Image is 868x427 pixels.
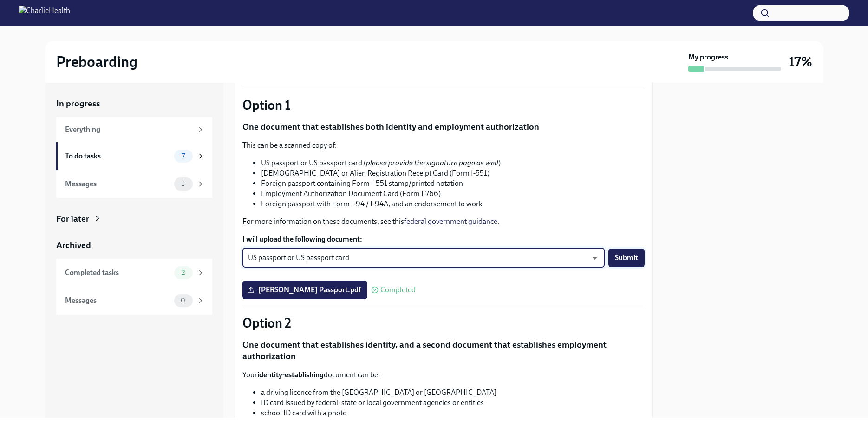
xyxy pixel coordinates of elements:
[56,213,89,225] div: For later
[65,179,170,189] div: Messages
[56,239,212,251] a: Archived
[242,217,645,227] p: For more information on these documents, see this .
[242,97,645,113] p: Option 1
[261,158,645,168] li: US passport or US passport card ( )
[56,142,212,170] a: To do tasks7
[242,248,605,268] div: US passport or US passport card
[65,125,193,135] div: Everything
[261,398,645,408] li: ID card issued by federal, state or local government agencies or entities
[404,217,497,226] a: federal government guidance
[688,52,728,62] strong: My progress
[257,370,324,379] strong: identity-establishing
[261,189,645,199] li: Employment Authorization Document Card (Form I-766)
[56,259,212,287] a: Completed tasks2
[242,234,645,244] label: I will upload the following document:
[19,6,70,20] img: CharlieHealth
[176,269,190,276] span: 2
[261,199,645,209] li: Foreign passport with Form I-94 / I-94A, and an endorsement to work
[242,370,645,380] p: Your document can be:
[56,287,212,315] a: Messages0
[56,53,137,71] h2: Preboarding
[65,296,170,306] div: Messages
[175,297,191,304] span: 0
[615,253,638,263] span: Submit
[242,339,645,362] p: One document that establishes identity, and a second document that establishes employment authori...
[789,53,812,70] h3: 17%
[366,158,498,167] em: please provide the signature page as well
[242,140,645,151] p: This can be a scanned copy of:
[176,152,190,159] span: 7
[261,168,645,178] li: [DEMOGRAPHIC_DATA] or Alien Registration Receipt Card (Form I-551)
[56,117,212,142] a: Everything
[65,268,170,278] div: Completed tasks
[261,408,645,418] li: school ID card with a photo
[56,170,212,198] a: Messages1
[56,98,212,110] a: In progress
[608,249,645,267] button: Submit
[380,286,416,294] span: Completed
[249,285,361,295] span: [PERSON_NAME] Passport.pdf
[65,151,170,161] div: To do tasks
[56,213,212,225] a: For later
[242,315,645,331] p: Option 2
[176,180,190,187] span: 1
[261,388,645,398] li: a driving licence from the [GEOGRAPHIC_DATA] or [GEOGRAPHIC_DATA]
[261,178,645,189] li: Foreign passport containing Form I-551 stamp/printed notation
[242,281,367,299] label: [PERSON_NAME] Passport.pdf
[242,121,645,133] p: One document that establishes both identity and employment authorization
